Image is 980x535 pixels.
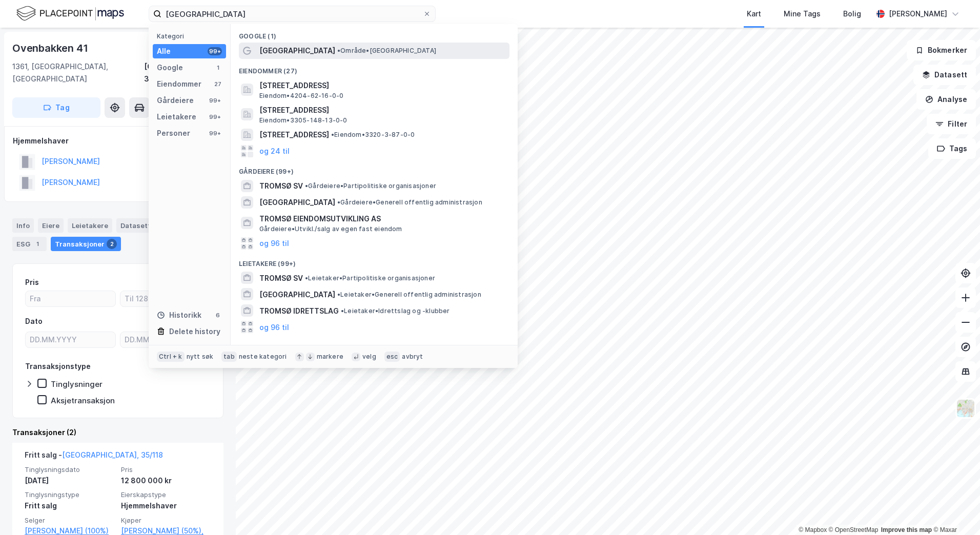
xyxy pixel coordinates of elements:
span: Pris [121,465,211,474]
div: 1 [214,64,222,72]
div: Gårdeiere [157,94,194,107]
button: Analyse [916,89,976,110]
div: Kategori [157,32,226,40]
div: Leietakere [157,111,196,123]
span: • [331,131,334,138]
div: 1 [32,239,43,249]
span: • [305,182,308,190]
span: [STREET_ADDRESS] [259,79,505,92]
button: og 24 til [259,145,290,157]
div: Fritt salg - [25,449,163,465]
img: logo.f888ab2527a4732fd821a326f86c7f29.svg [16,5,124,23]
div: Datasett [116,218,155,233]
a: Mapbox [799,526,827,533]
div: velg [362,353,376,361]
div: Hjemmelshaver [13,135,223,147]
div: Info [12,218,34,233]
div: 2 [107,239,117,249]
span: TROMSØ SV [259,272,303,284]
div: Kart [747,8,761,20]
div: 6 [214,311,222,319]
div: Delete history [169,325,220,338]
div: 27 [214,80,222,88]
span: Leietaker • Partipolitiske organisasjoner [305,274,435,282]
div: avbryt [402,353,423,361]
div: Google (1) [231,24,518,43]
span: • [341,307,344,315]
button: Tag [12,97,100,118]
button: og 96 til [259,321,289,333]
span: Eiendom • 3305-148-13-0-0 [259,116,348,125]
a: [GEOGRAPHIC_DATA], 35/118 [62,450,163,459]
div: Mine Tags [784,8,821,20]
span: [STREET_ADDRESS] [259,104,505,116]
span: Område • [GEOGRAPHIC_DATA] [337,47,436,55]
input: Søk på adresse, matrikkel, gårdeiere, leietakere eller personer [161,6,423,22]
div: Google [157,61,183,74]
span: • [337,47,340,54]
div: Aksjetransaksjon [51,396,115,405]
div: Personer (99+) [231,335,518,354]
div: esc [384,352,400,362]
span: TROMSØ SV [259,180,303,192]
span: Eiendom • 4204-62-16-0-0 [259,92,343,100]
div: Historikk [157,309,201,321]
img: Z [956,399,975,418]
div: 99+ [208,113,222,121]
div: Transaksjoner (2) [12,426,223,439]
div: Alle [157,45,171,57]
div: 99+ [208,96,222,105]
div: Leietakere (99+) [231,252,518,270]
input: Til 12800000 [120,291,210,306]
button: Tags [928,138,976,159]
div: Pris [25,276,39,289]
div: 1361, [GEOGRAPHIC_DATA], [GEOGRAPHIC_DATA] [12,60,144,85]
div: Tinglysninger [51,379,103,389]
span: • [337,198,340,206]
div: ESG [12,237,47,251]
span: Eiendom • 3320-3-87-0-0 [331,131,415,139]
span: [STREET_ADDRESS] [259,129,329,141]
button: Datasett [913,65,976,85]
span: Gårdeiere • Generell offentlig administrasjon [337,198,482,207]
span: • [337,291,340,298]
iframe: Chat Widget [929,486,980,535]
span: [GEOGRAPHIC_DATA] [259,196,335,209]
div: Transaksjonstype [25,360,91,373]
span: TROMSØ IDRETTSLAG [259,305,339,317]
span: Gårdeiere • Partipolitiske organisasjoner [305,182,436,190]
input: DD.MM.YYYY [120,332,210,347]
div: Bolig [843,8,861,20]
a: Improve this map [881,526,932,533]
span: Tinglysningsdato [25,465,115,474]
div: [GEOGRAPHIC_DATA], 35/118 [144,60,223,85]
span: Tinglysningstype [25,490,115,499]
span: TROMSØ EIENDOMSUTVIKLING AS [259,213,505,225]
div: 12 800 000 kr [121,475,211,487]
div: markere [317,353,343,361]
div: neste kategori [239,353,287,361]
div: Eiere [38,218,64,233]
div: Hjemmelshaver [121,500,211,512]
button: Filter [927,114,976,134]
div: Gårdeiere (99+) [231,159,518,178]
span: Gårdeiere • Utvikl./salg av egen fast eiendom [259,225,402,233]
div: Transaksjoner [51,237,121,251]
span: [GEOGRAPHIC_DATA] [259,289,335,301]
button: Bokmerker [907,40,976,60]
div: Fritt salg [25,500,115,512]
div: Leietakere [68,218,112,233]
div: tab [221,352,237,362]
div: Ctrl + k [157,352,185,362]
span: Selger [25,516,115,525]
div: Ovenbakken 41 [12,40,90,56]
span: Eierskapstype [121,490,211,499]
div: Eiendommer (27) [231,59,518,77]
div: nytt søk [187,353,214,361]
a: OpenStreetMap [829,526,879,533]
div: [DATE] [25,475,115,487]
input: Fra [26,291,115,306]
div: [PERSON_NAME] [889,8,947,20]
div: 99+ [208,129,222,137]
span: [GEOGRAPHIC_DATA] [259,45,335,57]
